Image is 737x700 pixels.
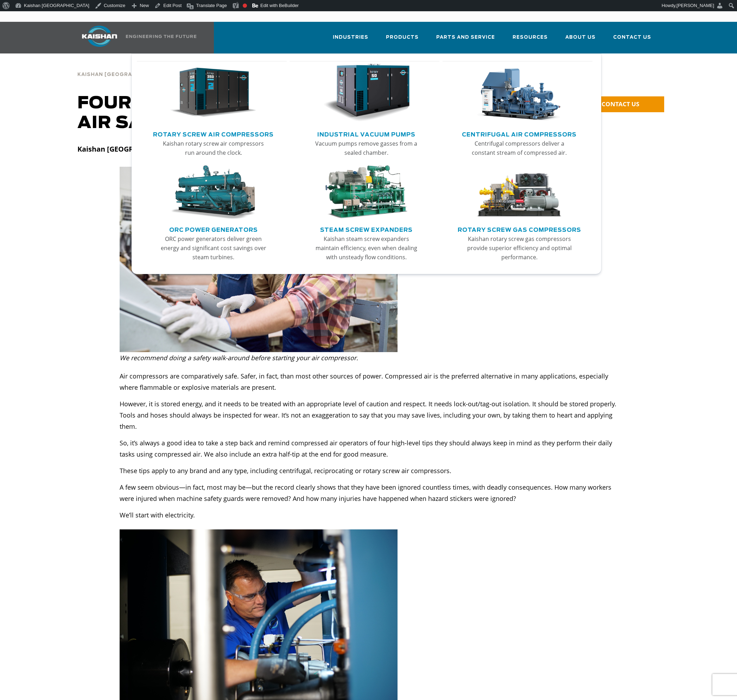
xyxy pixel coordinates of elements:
a: Rotary Screw Air Compressors [153,128,274,139]
span: Parts and Service [436,33,495,42]
a: Kaishan [GEOGRAPHIC_DATA] [77,71,166,77]
p: However, it is stored energy, and it needs to be treated with an appropriate level of caution and... [120,398,618,432]
p: These tips apply to any brand and any type, including centrifugal, reciprocating or rotary screw ... [120,465,618,476]
a: About Us [565,28,596,52]
span: Products [386,33,419,42]
img: thumb-Rotary-Screw-Gas-Compressors [476,165,563,219]
span: [PERSON_NAME] [676,3,714,8]
a: Industries [333,28,368,52]
p: Centrifugal compressors deliver a constant stream of compressed air. [464,139,574,157]
p: Kaishan rotary screw gas compressors provide superior efficiency and optimal performance. [464,234,574,262]
p: A few seem obvious—in fact, most may be—but the record clearly shows that they have been ignored ... [120,482,618,504]
a: Industrial Vacuum Pumps [317,128,415,139]
p: So, it’s always a good idea to take a step back and remind compressed air operators of four high-... [120,437,618,460]
a: Products [386,28,419,52]
p: ORC power generators deliver green energy and significant cost savings over steam turbines. [159,234,268,262]
em: We recommend doing a safety walk-around before starting your air compressor. [120,354,358,362]
p: Kaishan rotary screw air compressors run around the clock. [159,139,268,157]
img: thumb-Steam-Screw-Expanders [323,165,409,219]
span: CONTACT US [602,100,639,108]
h1: Four (and a Half) Critical Compressed Air Safety Tips [77,94,512,133]
p: We’ll start with electricity. [120,509,618,521]
div: Focus keyphrase not set [243,4,247,8]
img: thumb-ORC-Power-Generators [170,165,256,219]
a: Steam Screw Expanders [320,224,413,234]
strong: Kaishan [GEOGRAPHIC_DATA] | [DATE]| Uncategorized [77,144,266,154]
span: Kaishan [GEOGRAPHIC_DATA] [77,72,166,77]
span: About Us [565,33,596,42]
a: Parts and Service [436,28,495,52]
img: thumb-Rotary-Screw-Air-Compressors [170,64,256,122]
p: Vacuum pumps remove gasses from a sealed chamber. [311,139,421,157]
a: CONTACT US [577,96,664,112]
img: kaishan logo [73,26,126,47]
a: Centrifugal Air Compressors [462,128,577,139]
a: Contact Us [613,28,651,52]
img: thumb-Centrifugal-Air-Compressors [476,64,563,122]
a: Resources [513,28,548,52]
img: Air compressor safety inspection [120,167,398,352]
a: ORC Power Generators [169,224,258,234]
img: Engineering the future [126,35,196,38]
span: Resources [513,33,548,42]
div: > [77,64,347,80]
span: Industries [333,33,368,42]
a: Rotary Screw Gas Compressors [458,224,581,234]
img: thumb-Industrial-Vacuum-Pumps [323,64,409,122]
a: Kaishan USA [73,22,198,53]
p: Air compressors are comparatively safe. Safer, in fact, than most other sources of power. Compres... [120,370,618,393]
p: Kaishan steam screw expanders maintain efficiency, even when dealing with unsteady flow conditions. [311,234,421,262]
span: Contact Us [613,33,651,42]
